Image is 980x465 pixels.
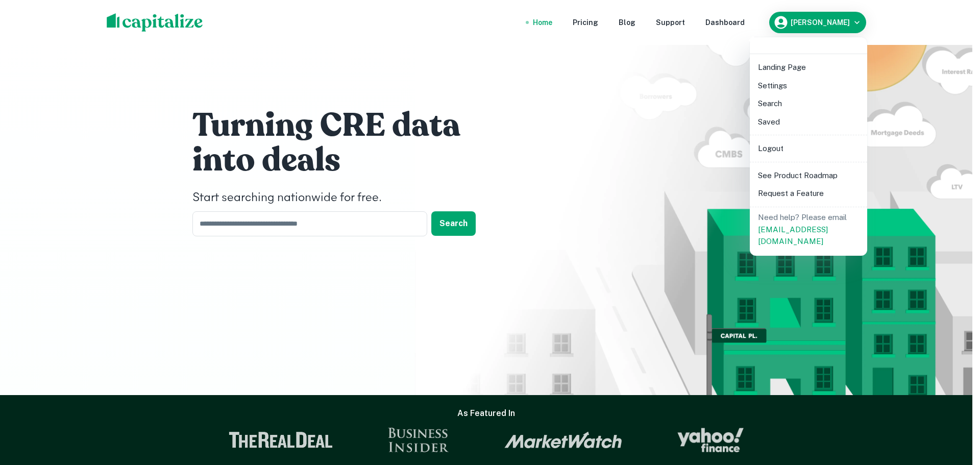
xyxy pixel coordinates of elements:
[754,139,863,158] li: Logout
[754,113,863,131] li: Saved
[754,166,863,185] li: See Product Roadmap
[758,225,828,246] a: [EMAIL_ADDRESS][DOMAIN_NAME]
[754,94,863,113] li: Search
[754,184,863,203] li: Request a Feature
[758,211,859,248] p: Need help? Please email
[754,58,863,77] li: Landing Page
[929,383,980,432] iframe: Chat Widget
[754,77,863,95] li: Settings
